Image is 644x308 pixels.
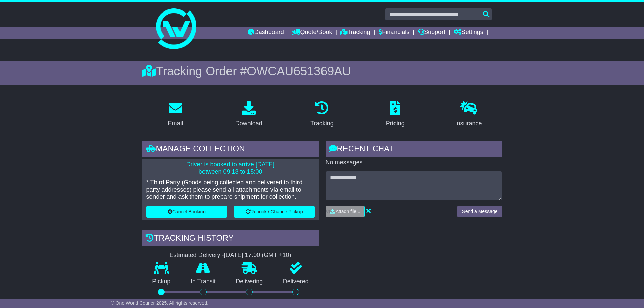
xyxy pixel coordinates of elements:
[142,230,319,248] div: Tracking history
[142,252,319,259] div: Estimated Delivery -
[273,278,319,285] p: Delivered
[379,27,409,39] a: Financials
[168,119,183,128] div: Email
[340,27,370,39] a: Tracking
[163,99,187,131] a: Email
[326,159,502,166] p: No messages
[231,99,267,131] a: Download
[248,27,284,39] a: Dashboard
[247,64,351,78] span: OWCAU651369AU
[292,27,332,39] a: Quote/Book
[142,141,319,159] div: Manage collection
[382,99,409,131] a: Pricing
[326,141,502,159] div: RECENT CHAT
[306,99,338,131] a: Tracking
[234,206,315,218] button: Rebook / Change Pickup
[310,119,333,128] div: Tracking
[224,252,291,259] div: [DATE] 17:00 (GMT +10)
[146,161,315,175] p: Driver is booked to arrive [DATE] between 09:18 to 15:00
[451,99,486,131] a: Insurance
[142,278,181,285] p: Pickup
[235,119,262,128] div: Download
[454,27,483,39] a: Settings
[386,119,405,128] div: Pricing
[146,179,315,201] p: * Third Party (Goods being collected and delivered to third party addresses) please send all atta...
[457,206,502,217] button: Send a Message
[226,278,273,285] p: Delivering
[418,27,445,39] a: Support
[142,64,502,78] div: Tracking Order #
[455,119,482,128] div: Insurance
[146,206,227,218] button: Cancel Booking
[111,300,209,306] span: © One World Courier 2025. All rights reserved.
[181,278,226,285] p: In Transit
